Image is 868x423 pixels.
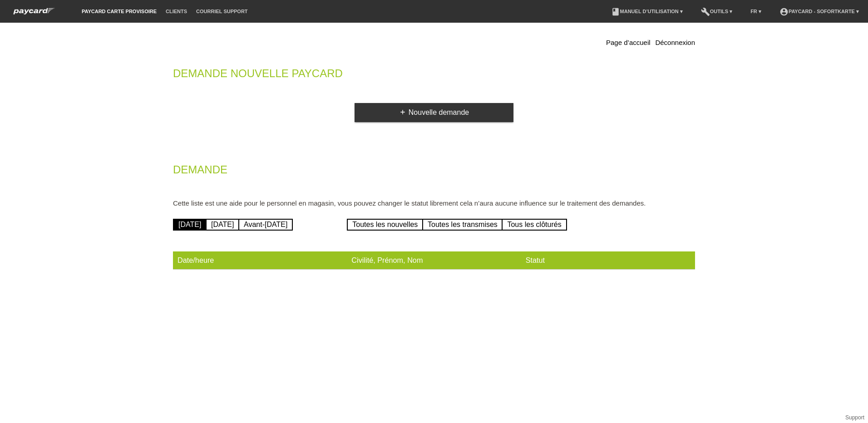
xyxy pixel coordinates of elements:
[173,199,695,207] p: Cette liste est une aide pour le personnel en magasin, vous pouvez changer le statut librement ce...
[77,9,161,14] a: paycard carte provisoire
[746,9,766,14] a: FR ▾
[606,39,651,46] a: Page d’accueil
[611,7,620,16] i: book
[775,9,863,14] a: account_circlepaycard - Sofortkarte ▾
[696,9,737,14] a: buildOutils ▾
[845,414,864,421] a: Support
[161,9,192,14] a: Clients
[779,7,789,16] i: account_circle
[173,165,695,179] h2: Demande
[192,9,252,14] a: Courriel Support
[173,69,695,83] h2: Demande nouvelle Paycard
[355,103,513,122] a: addNouvelle demande
[206,219,239,231] a: [DATE]
[502,219,567,231] a: Tous les clôturés
[238,219,293,231] a: Avant-[DATE]
[399,108,406,116] i: add
[521,251,695,270] th: Statut
[422,219,503,231] a: Toutes les transmises
[9,10,59,17] a: paycard Sofortkarte
[9,6,59,16] img: paycard Sofortkarte
[347,219,423,231] a: Toutes les nouvelles
[347,251,521,270] th: Civilité, Prénom, Nom
[173,219,207,231] a: [DATE]
[701,7,710,16] i: build
[173,251,347,270] th: Date/heure
[607,9,687,14] a: bookManuel d’utilisation ▾
[655,39,695,46] a: Déconnexion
